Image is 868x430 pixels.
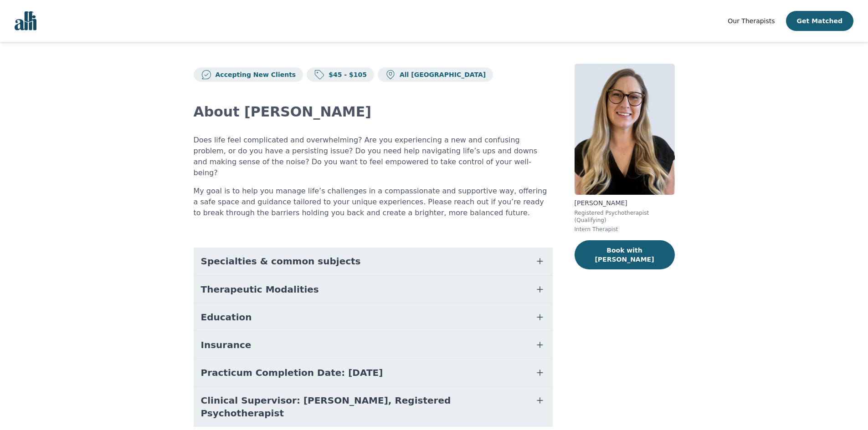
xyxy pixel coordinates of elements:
[201,255,361,268] span: Specialties & common subjects
[194,135,553,178] p: Does life feel complicated and overwhelming? Are you experiencing a new and confusing problem, or...
[201,366,383,379] span: Practicum Completion Date: [DATE]
[575,240,675,269] button: Book with [PERSON_NAME]
[194,331,553,359] button: Insurance
[194,387,553,427] button: Clinical Supervisor: [PERSON_NAME], Registered Psychotherapist
[194,276,553,303] button: Therapeutic Modalities
[15,11,36,30] img: alli logo
[786,11,853,31] button: Get Matched
[325,70,367,79] p: $45 - $105
[728,15,775,26] a: Our Therapists
[194,359,553,386] button: Practicum Completion Date: [DATE]
[201,394,524,420] span: Clinical Supervisor: [PERSON_NAME], Registered Psychotherapist
[212,70,296,79] p: Accepting New Clients
[201,311,252,324] span: Education
[194,104,553,120] h2: About [PERSON_NAME]
[194,248,553,275] button: Specialties & common subjects
[194,304,553,331] button: Education
[575,226,675,233] p: Intern Therapist
[728,17,775,25] span: Our Therapists
[575,198,675,207] p: [PERSON_NAME]
[201,339,252,351] span: Insurance
[575,209,675,224] p: Registered Psychotherapist (Qualifying)
[396,70,486,79] p: All [GEOGRAPHIC_DATA]
[194,186,553,218] p: My goal is to help you manage life’s challenges in a compassionate and supportive way, offering a...
[575,64,675,195] img: Amina_Purac
[201,283,319,296] span: Therapeutic Modalities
